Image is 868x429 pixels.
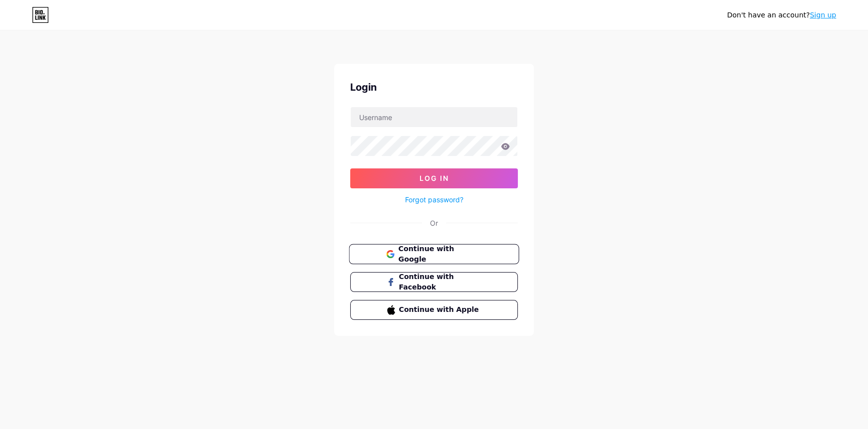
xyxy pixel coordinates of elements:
[350,272,518,292] button: Continue with Facebook
[398,244,481,265] span: Continue with Google
[349,244,519,265] button: Continue with Google
[399,272,481,292] span: Continue with Facebook
[350,80,518,95] div: Login
[399,304,481,315] span: Continue with Apple
[351,107,517,127] input: Username
[350,300,518,320] button: Continue with Apple
[727,10,836,20] div: Don't have an account?
[350,168,518,188] button: Log In
[405,194,463,205] a: Forgot password?
[350,244,518,264] a: Continue with Google
[430,218,438,228] div: Or
[810,11,836,19] a: Sign up
[420,174,449,182] span: Log In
